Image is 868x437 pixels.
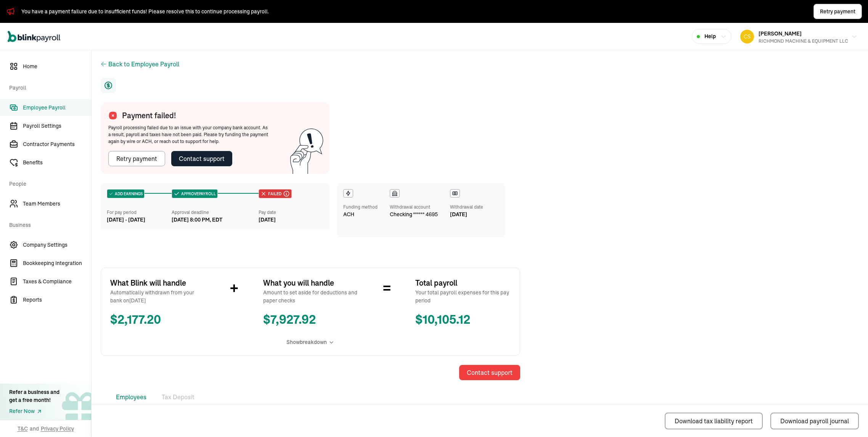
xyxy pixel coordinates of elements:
div: Refer a business and get a free month! [9,388,59,404]
span: Failed [267,191,281,197]
span: Privacy Policy [41,425,74,432]
div: [DATE] [259,216,323,224]
span: T&C [18,425,28,432]
span: Taxes & Compliance [23,278,91,286]
button: Contact support [459,365,520,380]
span: Company Settings [23,241,91,249]
span: Business [9,214,87,235]
span: Benefits [23,159,91,167]
span: Bookkeeping Integration [23,259,91,267]
div: Contact support [467,368,513,377]
span: $ 7,927.92 [263,311,358,329]
button: Download tax liability report [665,413,763,429]
div: Withdrawal account [390,204,438,210]
button: Help [692,29,731,44]
span: Payroll [9,76,87,98]
span: Amount to set aside for deductions and paper checks [263,289,358,305]
span: Reports [23,296,91,304]
span: What Blink will handle [110,277,206,289]
div: Approval deadline [172,209,255,216]
div: Withdrawal date [450,204,483,210]
span: Automatically withdrawn from your bank on [DATE] [110,289,206,305]
span: $ 10,105.12 [415,311,511,329]
div: RICHMOND MACHINE & EQUIPMENT LLC [759,38,848,45]
div: Retry payment [116,154,157,163]
span: Help [704,32,716,40]
div: Pay date [259,209,323,216]
span: Total payroll [415,277,511,289]
span: = [383,277,391,300]
div: Payroll processing failed due to an issue with your company bank account. As a result, payroll an... [108,124,268,145]
button: Back to Employee Payroll [108,59,179,69]
div: For pay period [107,209,172,216]
span: + [230,277,238,300]
div: [DATE] [450,210,483,218]
div: [DATE] 8:00 PM, EDT [172,216,222,224]
span: Home [23,63,91,71]
span: Show breakdown [286,338,327,346]
span: [PERSON_NAME] [759,30,802,37]
div: Funding method [343,204,378,210]
span: Your total payroll expenses for this pay period [415,289,511,305]
span: Payroll Settings [23,122,91,130]
li: Tax Deposit [159,389,198,405]
div: You have a payment failure due to insufficient funds! Please resolve this to continue processing ... [21,8,269,16]
div: Download tax liability report [675,416,753,426]
span: $ 2,177.20 [110,311,206,329]
span: What you will handle [263,277,358,289]
button: [PERSON_NAME]RICHMOND MACHINE & EQUIPMENT LLC [737,27,860,46]
a: Refer Now [9,407,59,415]
button: Contact support [171,151,232,166]
span: Retry payment [820,8,855,16]
span: ACH [343,210,354,218]
iframe: Chat Widget [741,355,868,437]
span: Employee Payroll [23,104,91,112]
span: Team Members [23,200,91,208]
span: Contractor Payments [23,140,91,148]
button: Retry payment [108,151,165,166]
button: Retry payment [813,4,862,19]
li: Employees [113,389,149,405]
span: APPROVE PAYROLL [180,191,216,197]
span: Payment failed! [122,110,176,121]
nav: Global [8,26,60,48]
div: ADD EARNINGS [107,190,144,198]
span: People [9,172,87,194]
div: [DATE] - [DATE] [107,216,172,224]
div: Contact support [179,154,225,163]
